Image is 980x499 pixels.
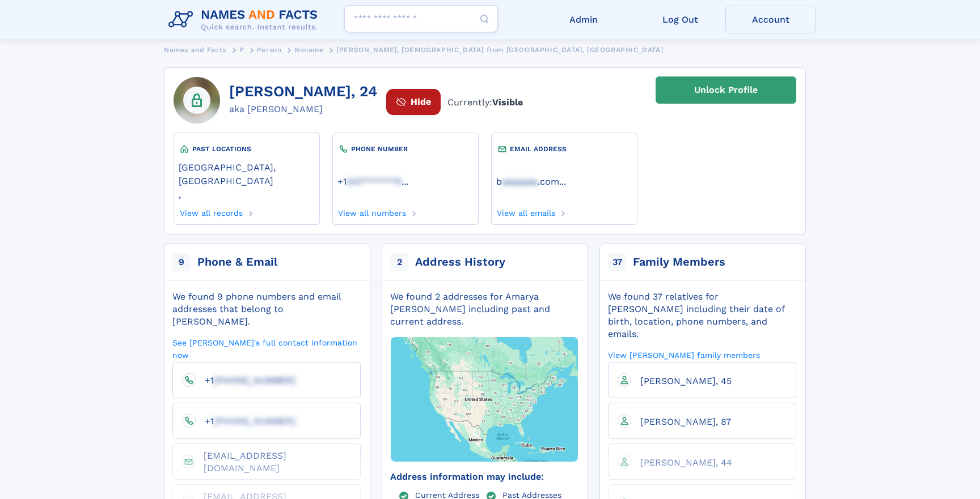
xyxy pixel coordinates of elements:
[390,471,578,483] div: Address information may include:
[415,254,505,270] div: Address History
[214,375,295,386] span: [PHONE_NUMBER]
[447,96,523,109] span: Currently:
[257,42,282,57] a: Person
[640,416,731,427] span: [PERSON_NAME], 87
[538,6,629,33] a: Admin
[635,6,725,33] a: Log Out
[496,175,559,187] a: baaaaaaa.com
[164,5,327,35] img: Logo Names and Facts
[179,205,243,217] a: View all records
[196,415,295,426] a: +1[PHONE_NUMBER]
[179,155,315,205] div: ,
[694,77,758,103] div: Unlock Profile
[239,46,244,54] span: P
[337,205,407,217] a: View all numbers
[390,291,578,328] div: We found 2 addresses for Amarya [PERSON_NAME] including past and current address.
[257,46,282,54] span: Person
[415,490,479,499] a: Current Address
[386,89,441,114] button: Hide
[608,253,626,271] span: 37
[608,291,796,340] div: We found 37 relatives for [PERSON_NAME] including their date of birth, location, phone numbers, a...
[179,161,315,186] a: [GEOGRAPHIC_DATA], [GEOGRAPHIC_DATA]
[496,143,632,155] div: EMAIL ADDRESS
[640,376,732,386] span: [PERSON_NAME], 45
[294,42,324,57] a: Noname
[195,450,351,473] a: [EMAIL_ADDRESS][DOMAIN_NAME]
[229,103,377,116] div: aka [PERSON_NAME]
[725,6,816,33] a: Account
[502,490,561,499] a: Past Addresses
[631,457,732,467] a: [PERSON_NAME], 44
[608,349,760,360] a: View [PERSON_NAME] family members
[390,253,408,271] span: 2
[371,305,598,493] img: Map with markers on addresses Amarya Mason
[239,42,244,57] a: P
[656,76,796,104] a: Unlock Profile
[197,254,277,270] div: Phone & Email
[172,291,361,328] div: We found 9 phone numbers and email addresses that belong to [PERSON_NAME].
[496,205,556,217] a: View all emails
[633,254,725,270] div: Family Members
[631,375,732,386] a: [PERSON_NAME], 45
[344,5,498,32] input: search input
[337,176,474,187] a: ...
[214,416,295,427] span: [PHONE_NUMBER]
[492,97,523,108] span: Visible
[496,176,632,187] a: ...
[502,176,538,187] span: aaaaaaa
[411,95,431,109] span: Hide
[471,5,498,33] button: Search Button
[172,337,361,360] a: See [PERSON_NAME]'s full contact information now
[196,374,295,385] a: +1[PHONE_NUMBER]
[172,253,191,271] span: 9
[337,143,474,155] div: PHONE NUMBER
[640,457,732,468] span: [PERSON_NAME], 44
[336,46,663,54] span: [PERSON_NAME], [DEMOGRAPHIC_DATA] from [GEOGRAPHIC_DATA], [GEOGRAPHIC_DATA]
[631,416,731,427] a: [PERSON_NAME], 87
[229,83,377,100] h1: [PERSON_NAME], 24
[179,143,315,155] div: PAST LOCATIONS
[294,46,324,54] span: Noname
[164,42,226,57] a: Names and Facts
